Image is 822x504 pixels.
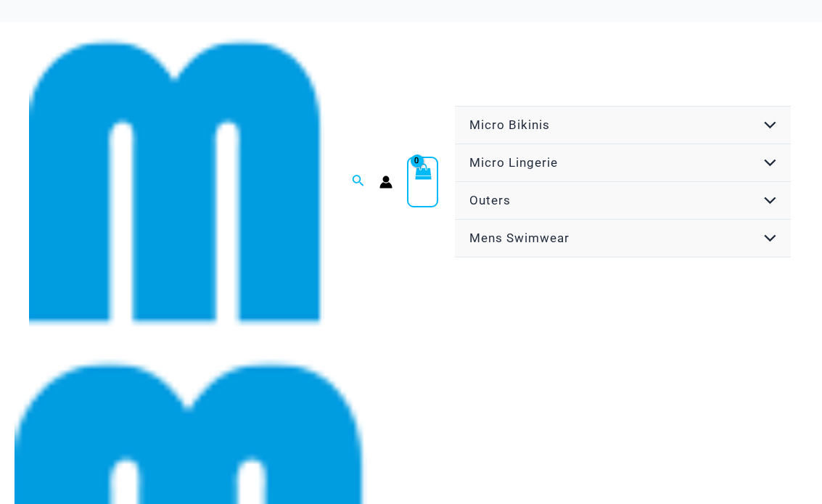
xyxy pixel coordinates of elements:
span: Micro Bikinis [469,117,550,132]
img: cropped mm emblem [29,35,324,330]
a: Micro BikinisMenu ToggleMenu Toggle [455,107,791,144]
a: Mens SwimwearMenu ToggleMenu Toggle [455,220,791,257]
a: Micro LingerieMenu ToggleMenu Toggle [455,144,791,182]
span: Micro Lingerie [469,155,558,170]
a: View Shopping Cart, empty [407,157,439,207]
a: Account icon link [379,175,392,189]
nav: Site Navigation [453,104,793,260]
span: Outers [469,193,511,207]
span: Mens Swimwear [469,231,570,245]
a: Search icon link [352,173,365,191]
a: OutersMenu ToggleMenu Toggle [455,182,791,220]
